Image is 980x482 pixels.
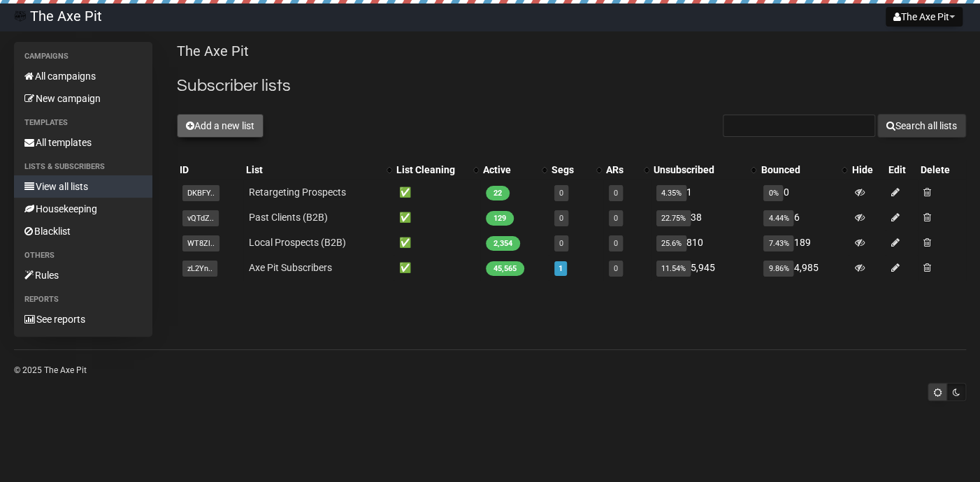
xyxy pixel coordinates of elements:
[394,160,480,180] th: List Cleaning: No sort applied, activate to apply an ascending sort
[552,163,589,177] div: Segs
[14,363,966,378] p: © 2025 The Axe Pit
[246,163,380,177] div: List
[486,261,524,276] span: 45,565
[394,205,480,230] td: ✅
[559,214,563,223] a: 0
[483,163,535,177] div: Active
[763,185,783,201] span: 0%
[758,255,849,280] td: 4,985
[486,186,510,200] span: 22
[249,212,328,223] a: Past Clients (B2B)
[656,210,691,226] span: 22.75%
[182,210,219,226] span: vQTdZ..
[177,73,966,98] h2: Subscriber lists
[651,180,758,205] td: 1
[758,230,849,255] td: 189
[656,185,686,201] span: 4.35%
[243,160,394,180] th: List: No sort applied, activate to apply an ascending sort
[921,163,963,177] div: Delete
[656,235,686,251] span: 25.6%
[651,205,758,230] td: 38
[763,261,793,277] span: 9.86%
[761,163,835,177] div: Bounced
[651,230,758,255] td: 810
[888,163,915,177] div: Edit
[177,42,966,61] p: The Axe Pit
[559,264,563,273] a: 1
[14,115,152,131] li: Templates
[14,220,152,242] a: Blacklist
[14,159,152,175] li: Lists & subscribers
[758,180,849,205] td: 0
[14,48,152,65] li: Campaigns
[763,235,793,251] span: 7.43%
[758,205,849,230] td: 6
[394,230,480,255] td: ✅
[396,163,466,177] div: List Cleaning
[249,187,346,198] a: Retargeting Prospects
[394,180,480,205] td: ✅
[851,163,883,177] div: Hide
[394,255,480,280] td: ✅
[559,239,563,248] a: 0
[614,264,618,273] a: 0
[480,160,549,180] th: Active: No sort applied, activate to apply an ascending sort
[614,189,618,198] a: 0
[14,264,152,286] a: Rules
[14,87,152,110] a: New campaign
[249,237,346,248] a: Local Prospects (B2B)
[182,185,219,201] span: DKBFY..
[180,163,241,177] div: ID
[549,160,603,180] th: Segs: No sort applied, activate to apply an ascending sort
[918,160,966,180] th: Delete: No sort applied, sorting is disabled
[656,261,691,277] span: 11.54%
[559,189,563,198] a: 0
[14,10,27,22] img: 54.png
[249,262,332,273] a: Axe Pit Subscribers
[14,198,152,220] a: Housekeeping
[14,65,152,87] a: All campaigns
[14,131,152,154] a: All templates
[886,160,918,180] th: Edit: No sort applied, sorting is disabled
[486,236,520,251] span: 2,354
[177,160,244,180] th: ID: No sort applied, sorting is disabled
[14,308,152,330] a: See reports
[877,114,966,138] button: Search all lists
[763,210,793,226] span: 4.44%
[849,160,886,180] th: Hide: No sort applied, sorting is disabled
[614,239,618,248] a: 0
[758,160,849,180] th: Bounced: No sort applied, activate to apply an ascending sort
[177,114,264,138] button: Add a new list
[14,291,152,308] li: Reports
[886,7,963,27] button: The Axe Pit
[606,163,637,177] div: ARs
[651,255,758,280] td: 5,945
[182,261,217,277] span: zL2Yn..
[182,235,219,251] span: WT8Zl..
[603,160,651,180] th: ARs: No sort applied, activate to apply an ascending sort
[614,214,618,223] a: 0
[486,211,514,226] span: 129
[14,175,152,198] a: View all lists
[651,160,758,180] th: Unsubscribed: No sort applied, activate to apply an ascending sort
[14,247,152,264] li: Others
[654,163,744,177] div: Unsubscribed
